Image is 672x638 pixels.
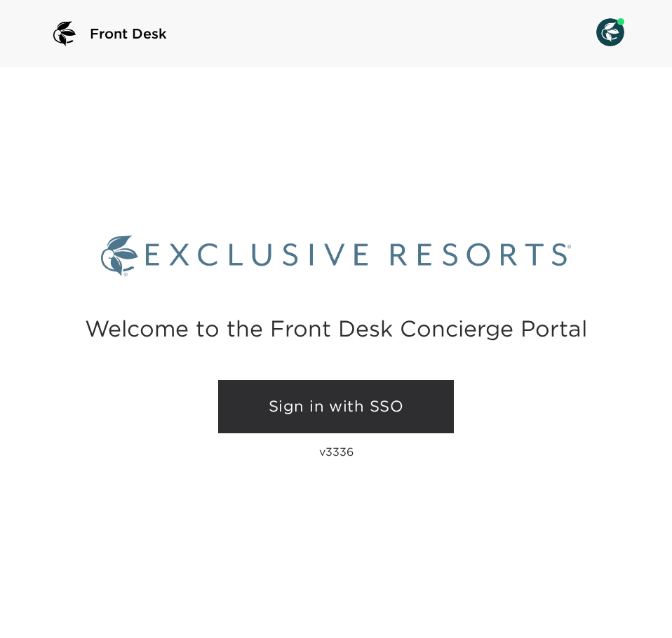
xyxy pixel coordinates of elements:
img: logo [48,17,81,50]
img: Exclusive Resorts logo [101,236,572,276]
a: Sign in with SSO [218,380,454,433]
h2: Welcome to the Front Desk Concierge Portal [85,318,587,339]
p: v3336 [319,444,354,459]
span: Front Desk [90,24,167,43]
img: User [596,18,624,46]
